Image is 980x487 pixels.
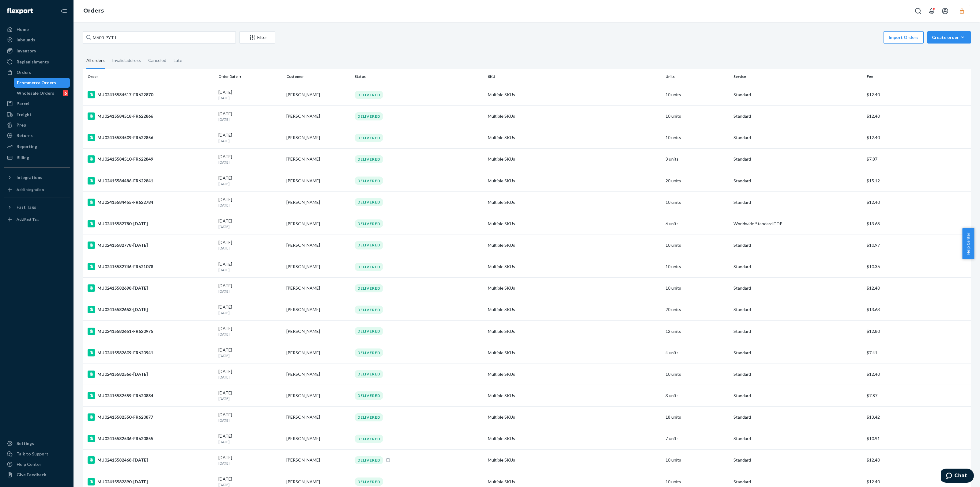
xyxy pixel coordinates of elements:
p: [DATE] [218,203,281,208]
td: [PERSON_NAME] [284,256,352,277]
div: MU02415584510-FR622849 [88,155,213,163]
p: [DATE] [218,418,281,423]
div: Parcel [17,101,29,107]
td: Multiple SKUs [485,277,663,299]
td: 10 units [663,256,731,277]
div: Talk to Support [17,451,48,457]
div: Inventory [17,48,36,54]
p: [DATE] [218,353,281,358]
td: $12.80 [864,321,971,342]
p: Standard [733,264,862,270]
p: Standard [733,306,862,313]
div: DELIVERED [355,198,383,206]
div: DELIVERED [355,413,383,421]
th: Order [83,69,216,84]
div: Help Center [17,461,41,467]
td: Multiple SKUs [485,385,663,406]
td: Multiple SKUs [485,127,663,148]
td: $10.91 [864,428,971,449]
div: Billing [17,154,29,161]
div: Filter [240,34,275,40]
td: Multiple SKUs [485,256,663,277]
td: 4 units [663,342,731,363]
div: [DATE] [218,239,281,251]
p: Standard [733,457,862,463]
button: Filter [239,31,275,44]
p: Standard [733,371,862,377]
td: Multiple SKUs [485,342,663,363]
td: $12.40 [864,127,971,148]
td: [PERSON_NAME] [284,84,352,105]
p: [DATE] [218,461,281,466]
div: DELIVERED [355,284,383,292]
p: Standard [733,479,862,485]
td: 10 units [663,84,731,105]
button: Open account menu [939,5,951,17]
td: 7 units [663,428,731,449]
div: [DATE] [218,89,281,101]
p: [DATE] [218,332,281,337]
p: [DATE] [218,375,281,380]
td: Multiple SKUs [485,428,663,449]
div: MU02415582780-[DATE] [88,220,213,227]
div: Add Integration [17,187,44,192]
div: MU02415582566-[DATE] [88,371,213,378]
div: DELIVERED [355,477,383,486]
td: 20 units [663,299,731,320]
div: MU02415582778-[DATE] [88,242,213,249]
p: [DATE] [218,117,281,122]
a: Inbounds [4,35,70,45]
p: [DATE] [218,138,281,143]
div: All orders [86,52,105,69]
div: MU02415582698-[DATE] [88,284,213,292]
div: DELIVERED [355,327,383,335]
div: [DATE] [218,325,281,337]
div: Replenishments [17,59,49,65]
div: MU02415582559-FR620884 [88,392,213,399]
div: [DATE] [218,347,281,358]
div: DELIVERED [355,112,383,120]
td: 18 units [663,406,731,428]
th: Order Date [216,69,284,84]
button: Talk to Support [4,449,70,459]
th: Service [731,69,864,84]
td: 10 units [663,105,731,127]
td: $13.68 [864,213,971,234]
div: Settings [17,440,34,447]
td: [PERSON_NAME] [284,105,352,127]
td: Multiple SKUs [485,105,663,127]
td: 12 units [663,321,731,342]
td: [PERSON_NAME] [284,192,352,213]
div: MU02415584455-FR622784 [88,199,213,206]
p: Standard [733,135,862,141]
button: Integrations [4,173,70,182]
div: 6 [63,90,68,96]
a: Returns [4,131,70,140]
div: Add Fast Tag [17,217,39,222]
div: DELIVERED [355,370,383,378]
td: $7.87 [864,148,971,170]
td: Multiple SKUs [485,299,663,320]
td: 10 units [663,234,731,256]
div: [DATE] [218,368,281,380]
div: Wholesale Orders [17,90,54,96]
td: [PERSON_NAME] [284,127,352,148]
td: 3 units [663,148,731,170]
div: MU02415584486-FR622841 [88,177,213,185]
span: Help Center [962,228,974,259]
td: [PERSON_NAME] [284,406,352,428]
div: DELIVERED [355,177,383,185]
div: Orders [17,69,31,75]
p: Standard [733,436,862,442]
td: 3 units [663,385,731,406]
div: Home [17,26,29,32]
p: Standard [733,393,862,399]
a: Billing [4,153,70,162]
td: [PERSON_NAME] [284,170,352,192]
button: Fast Tags [4,202,70,212]
td: $7.87 [864,385,971,406]
div: MU02415582746-FR621078 [88,263,213,270]
p: Standard [733,414,862,420]
th: Status [352,69,485,84]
